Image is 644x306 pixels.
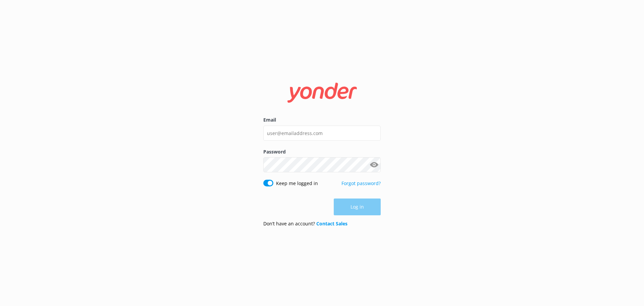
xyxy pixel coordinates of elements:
[341,180,381,186] a: Forgot password?
[316,220,347,227] a: Contact Sales
[367,158,381,172] button: Show password
[263,148,381,156] label: Password
[263,220,347,227] p: Don’t have an account?
[263,116,381,124] label: Email
[276,180,318,187] label: Keep me logged in
[263,126,381,141] input: user@emailaddress.com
